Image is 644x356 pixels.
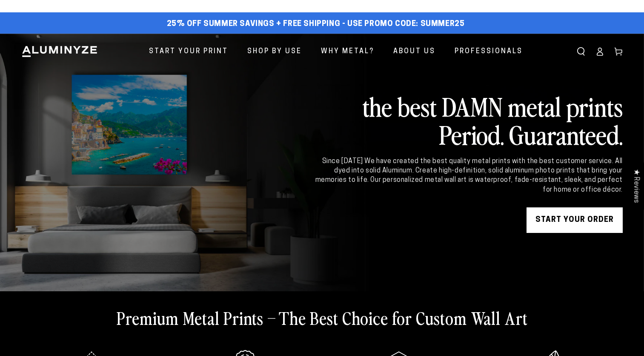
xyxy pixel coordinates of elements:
span: Why Metal? [321,46,374,58]
a: START YOUR Order [527,207,623,233]
a: Why Metal? [315,40,381,63]
a: About Us [387,40,442,63]
a: Start Your Print [143,40,235,63]
a: Shop By Use [241,40,308,63]
span: 25% off Summer Savings + Free Shipping - Use Promo Code: SUMMER25 [167,20,465,29]
img: Aluminyze [21,45,98,58]
div: Click to open Judge.me floating reviews tab [628,162,644,210]
span: Professionals [455,46,523,58]
div: Since [DATE] We have created the best quality metal prints with the best customer service. All dy... [314,157,623,195]
summary: Search our site [572,42,590,61]
h2: the best DAMN metal prints Period. Guaranteed. [314,92,623,148]
span: About Us [393,46,435,58]
h2: Premium Metal Prints – The Best Choice for Custom Wall Art [117,307,528,329]
span: Start Your Print [149,46,228,58]
span: Shop By Use [247,46,302,58]
a: Professionals [448,40,529,63]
